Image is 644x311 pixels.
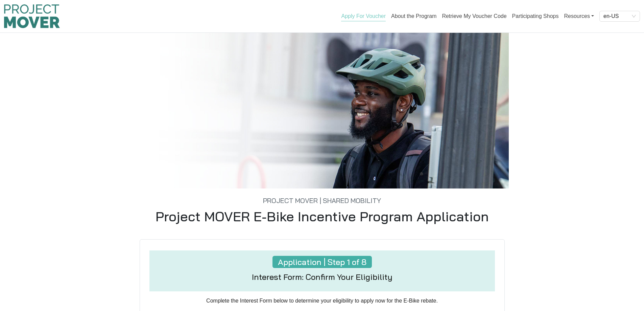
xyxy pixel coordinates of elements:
[564,9,594,23] a: Resources
[4,4,60,28] img: Program logo
[252,272,392,282] h4: Interest Form: Confirm Your Eligibility
[272,256,372,268] h4: Application | Step 1 of 8
[107,188,537,205] h5: Project MOVER | Shared Mobility
[512,13,559,19] a: Participating Shops
[341,13,386,21] a: Apply For Voucher
[149,297,495,305] p: Complete the Interest Form below to determine your eligibility to apply now for the E-Bike rebate.
[107,208,537,224] h1: Project MOVER E-Bike Incentive Program Application
[107,33,537,188] img: Consumer0.jpg
[391,13,436,19] a: About the Program
[603,11,636,21] span: en-US
[442,13,506,19] a: Retrieve My Voucher Code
